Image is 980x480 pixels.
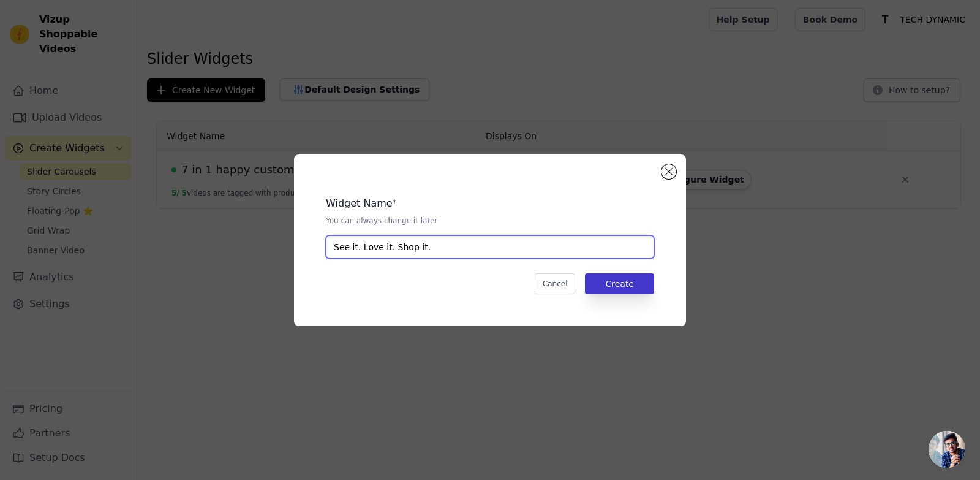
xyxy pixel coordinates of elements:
[535,273,576,294] button: Cancel
[326,216,654,226] p: You can always change it later
[326,196,393,211] legend: Widget Name
[585,273,654,294] button: Create
[661,164,676,179] button: Close modal
[929,431,965,468] div: Open chat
